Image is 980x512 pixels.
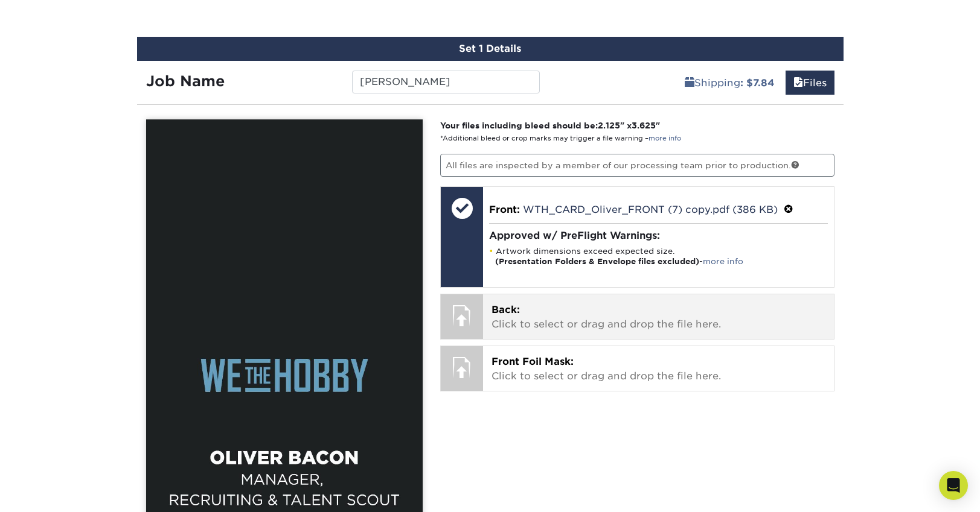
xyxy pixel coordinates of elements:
[632,121,656,130] span: 3.625
[352,71,540,93] input: Enter a job name
[495,257,699,266] strong: (Presentation Folders & Envelope files excluded)
[492,355,825,384] p: Click to select or drag and drop the file here.
[440,154,834,177] p: All files are inspected by a member of our processing team prior to production.
[523,204,778,215] a: WTH_CARD_Oliver_FRONT (7) copy.pdf (386 KB)
[786,71,834,95] a: Files
[492,356,574,367] span: Front Foil Mask:
[939,471,968,500] div: Open Intercom Messenger
[703,257,743,266] a: more info
[677,71,783,95] a: Shipping: $7.84
[649,134,681,142] a: more info
[146,72,225,90] strong: Job Name
[489,204,520,215] span: Front:
[793,77,803,89] span: files
[492,303,825,332] p: Click to select or drag and drop the file here.
[489,246,828,267] li: Artwork dimensions exceed expected size. -
[489,230,828,241] h4: Approved w/ PreFlight Warnings:
[598,121,620,130] span: 2.125
[440,121,660,130] strong: Your files including bleed should be: " x "
[685,77,694,89] span: shipping
[740,77,775,89] b: : $7.84
[492,304,520,315] span: Back:
[137,37,844,61] div: Set 1 Details
[440,134,681,142] small: *Additional bleed or crop marks may trigger a file warning –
